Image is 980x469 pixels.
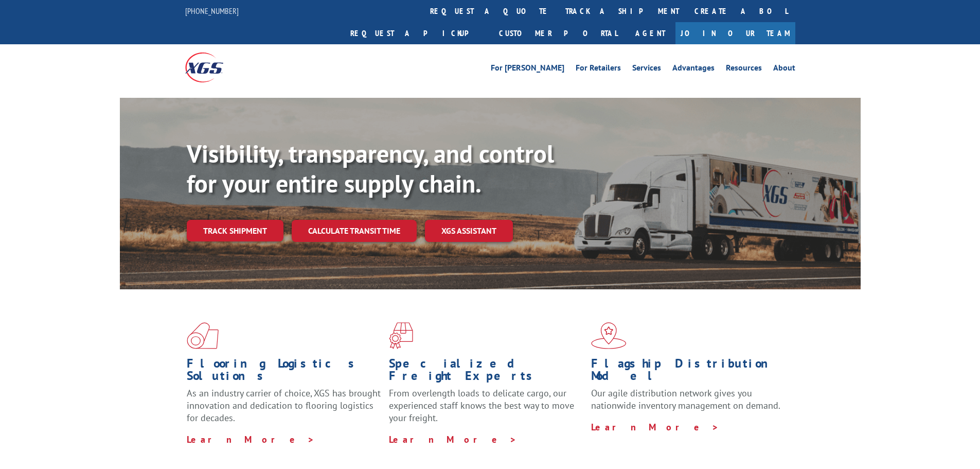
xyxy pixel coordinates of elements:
span: As an industry carrier of choice, XGS has brought innovation and dedication to flooring logistics... [187,387,381,424]
img: xgs-icon-focused-on-flooring-red [389,322,413,349]
img: xgs-icon-flagship-distribution-model-red [591,322,627,349]
a: Learn More > [187,433,315,445]
a: Services [632,64,661,75]
img: xgs-icon-total-supply-chain-intelligence-red [187,322,219,349]
a: Advantages [672,64,715,75]
a: Agent [625,22,675,44]
a: Learn More > [591,421,719,433]
a: For [PERSON_NAME] [491,64,564,75]
a: Calculate transit time [292,220,417,242]
a: Customer Portal [491,22,625,44]
h1: Flooring Logistics Solutions [187,357,381,387]
a: Learn More > [389,433,517,445]
h1: Flagship Distribution Model [591,357,786,387]
a: Track shipment [187,220,283,241]
a: [PHONE_NUMBER] [185,6,239,16]
h1: Specialized Freight Experts [389,357,583,387]
a: Resources [726,64,762,75]
b: Visibility, transparency, and control for your entire supply chain. [187,137,554,199]
a: About [773,64,795,75]
a: Request a pickup [343,22,491,44]
p: From overlength loads to delicate cargo, our experienced staff knows the best way to move your fr... [389,387,583,433]
a: Join Our Team [675,22,795,44]
a: For Retailers [576,64,621,75]
span: Our agile distribution network gives you nationwide inventory management on demand. [591,387,780,411]
a: XGS ASSISTANT [425,220,513,242]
